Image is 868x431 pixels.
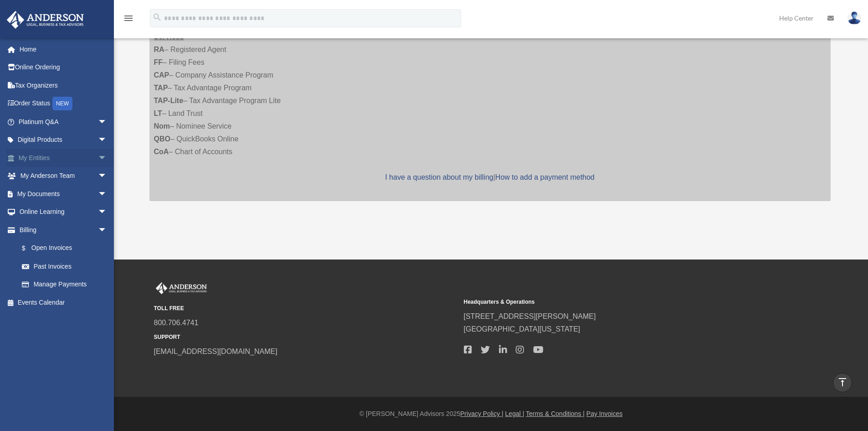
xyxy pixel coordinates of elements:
strong: TAP-Lite [154,97,184,104]
span: arrow_drop_down [98,203,116,222]
a: Digital Productsarrow_drop_down [6,131,121,149]
span: arrow_drop_down [98,149,116,167]
strong: TAP [154,84,168,92]
strong: RA [154,46,164,53]
a: My Documentsarrow_drop_down [6,185,121,203]
img: User Pic [847,11,861,25]
span: arrow_drop_down [98,167,116,186]
a: [EMAIL_ADDRESS][DOMAIN_NAME] [154,348,277,355]
a: Pay Invoices [586,410,622,417]
a: [GEOGRAPHIC_DATA][US_STATE] [464,325,580,333]
div: NEW [52,97,72,110]
i: vertical_align_top [837,377,848,388]
small: Headquarters & Operations [464,297,767,307]
p: | [154,171,826,184]
a: Home [6,40,121,58]
strong: Nom [154,122,170,130]
i: search [152,12,162,22]
strong: CoA [154,148,169,156]
a: menu [123,16,134,24]
strong: CAP [154,71,169,79]
a: [STREET_ADDRESS][PERSON_NAME] [464,312,596,320]
a: Online Ordering [6,58,121,77]
a: Order StatusNEW [6,94,121,113]
span: arrow_drop_down [98,131,116,150]
div: – Registered Agent – Filing Fees – Company Assistance Program – Tax Advantage Program – Tax Advan... [149,26,831,201]
a: My Anderson Teamarrow_drop_down [6,167,121,185]
a: My Entitiesarrow_drop_down [6,149,121,167]
strong: LT [154,109,162,117]
img: Anderson Advisors Platinum Portal [4,11,87,29]
a: Platinum Q&Aarrow_drop_down [6,113,121,131]
a: Past Invoices [13,257,116,275]
strong: FF [154,58,163,66]
small: SUPPORT [154,332,457,342]
a: Billingarrow_drop_down [6,221,116,239]
a: Manage Payments [13,275,116,294]
a: Privacy Policy | [460,410,503,417]
div: © [PERSON_NAME] Advisors 2025 [114,408,868,420]
a: I have a question about my billing [385,173,493,181]
span: $ [27,243,31,254]
a: vertical_align_top [833,373,852,392]
img: Anderson Advisors Platinum Portal [154,282,209,294]
a: Tax Organizers [6,76,121,94]
a: Events Calendar [6,293,121,312]
small: TOLL FREE [154,304,457,313]
a: Legal | [505,410,524,417]
span: arrow_drop_down [98,185,116,203]
a: $Open Invoices [13,239,112,258]
span: arrow_drop_down [98,221,116,239]
a: How to add a payment method [495,173,595,181]
a: 800.706.4741 [154,319,199,327]
a: Terms & Conditions | [526,410,585,417]
span: arrow_drop_down [98,113,116,131]
i: menu [123,13,134,24]
strong: QBO [154,135,170,143]
a: Online Learningarrow_drop_down [6,203,121,221]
